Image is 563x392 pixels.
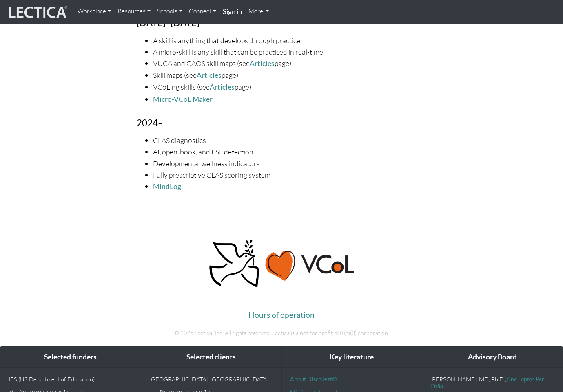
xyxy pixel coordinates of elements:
[282,347,422,368] div: Key literature
[153,134,426,146] li: CLAS diagnostics
[248,310,315,319] a: Hours of operation
[153,57,426,69] li: VUCA and CAOS skill maps (see page)
[153,81,426,93] li: VCoLing skills (see page)
[74,3,114,20] a: Workplace
[210,83,235,91] a: Articles
[153,158,426,169] li: Developmental wellness indicators
[219,3,245,21] a: Sign in
[9,376,133,383] p: IES (US Department of Education)
[114,3,154,20] a: Resources
[137,118,426,128] h4: 2024–
[290,376,337,383] a: About DiscoTest®
[186,3,219,20] a: Connect
[154,3,186,20] a: Schools
[422,347,563,368] div: Advisory Board
[0,347,141,368] div: Selected funders
[153,35,426,46] li: A skill is anything that develops through practice
[153,95,213,104] a: Micro-VCoL Maker
[197,71,222,79] a: Articles
[153,46,426,57] li: A micro-skill is any skill that can be practiced in real-time
[250,59,275,68] a: Articles
[207,238,356,289] img: Peace, love, VCoL
[153,146,426,157] li: AI, open-book, and ESL detection
[430,376,544,390] a: One Laptop Per Child
[153,169,426,181] li: Fully prescriptive CLAS scoring system
[137,18,426,28] h4: [DATE]–[DATE]
[7,4,68,20] img: lecticalive
[141,347,281,368] div: Selected clients
[430,376,554,390] p: [PERSON_NAME], MD, Ph.D.,
[153,69,426,81] li: Skill maps (see page)
[149,376,273,383] p: [GEOGRAPHIC_DATA], [GEOGRAPHIC_DATA]
[223,7,242,16] strong: Sign in
[55,328,508,338] p: © 2025 Lectica, Inc. All rights reserved. Lectica is a not for profit 501(c)(3) corporation.
[245,3,273,20] a: More
[153,182,181,191] a: MindLog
